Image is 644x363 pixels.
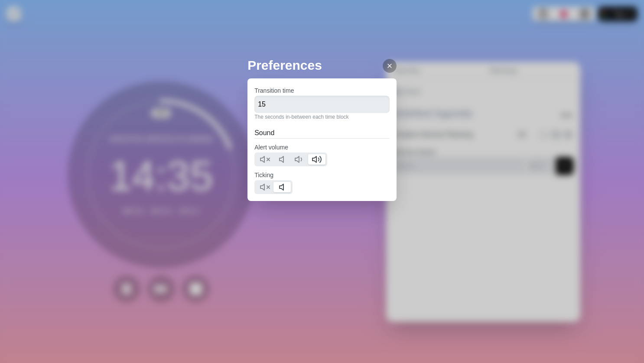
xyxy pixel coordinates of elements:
[254,128,390,138] h2: Sound
[254,144,288,151] label: Alert volume
[254,172,273,178] label: Ticking
[247,55,397,75] h2: Preferences
[254,113,390,121] p: The seconds in-between each time block
[254,87,294,94] label: Transition time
